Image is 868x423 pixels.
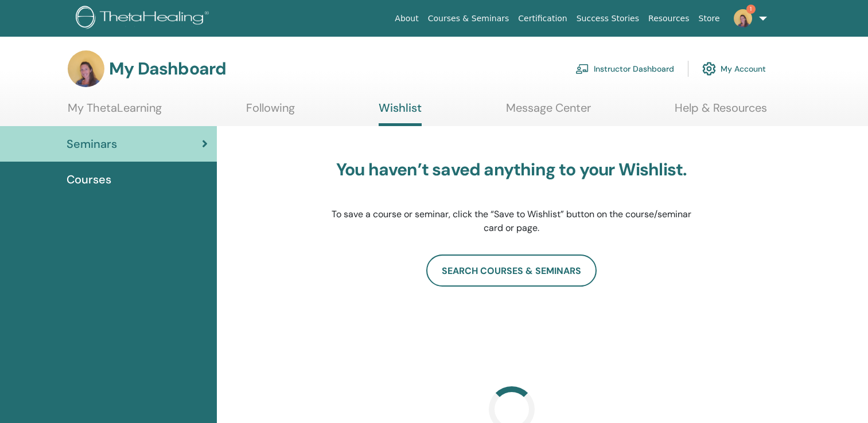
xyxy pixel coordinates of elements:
span: 1 [746,5,756,14]
img: default.jpg [734,9,752,28]
img: logo.png [76,6,213,32]
h3: You haven’t saved anything to your Wishlist. [331,159,692,180]
a: Success Stories [572,8,644,29]
img: cog.svg [702,59,716,79]
a: Instructor Dashboard [575,56,674,81]
a: My Account [702,56,766,81]
a: Courses & Seminars [423,8,514,29]
span: Courses [67,171,111,188]
span: Seminars [67,135,117,152]
img: default.jpg [68,50,104,87]
a: Following [246,101,295,123]
a: search courses & seminars [426,254,597,287]
a: About [390,8,423,29]
a: Help & Resources [675,101,767,123]
a: My ThetaLearning [68,101,162,123]
a: Store [694,8,725,29]
a: Wishlist [379,101,422,126]
h3: My Dashboard [109,58,226,79]
p: To save a course or seminar, click the “Save to Wishlist” button on the course/seminar card or page. [331,207,692,235]
a: Message Center [506,101,591,123]
a: Certification [513,8,571,29]
a: Resources [644,8,694,29]
img: chalkboard-teacher.svg [575,64,589,74]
